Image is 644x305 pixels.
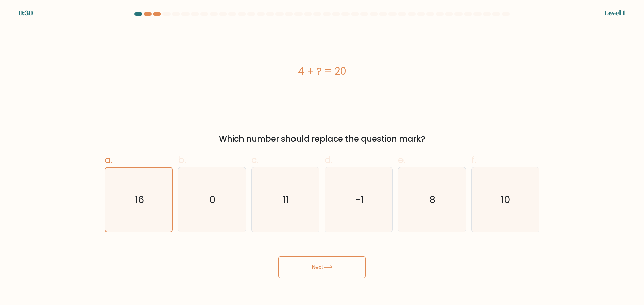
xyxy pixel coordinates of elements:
[430,193,436,206] text: 8
[105,153,113,166] span: a.
[398,153,406,166] span: e.
[278,256,366,278] button: Next
[325,153,333,166] span: d.
[251,153,259,166] span: c.
[604,8,625,18] div: Level 1
[135,193,144,206] text: 16
[355,193,364,206] text: -1
[19,8,33,18] div: 0:30
[501,193,511,206] text: 10
[209,193,216,206] text: 0
[109,133,535,145] div: Which number should replace the question mark?
[283,193,289,206] text: 11
[471,153,476,166] span: f.
[105,64,539,79] div: 4 + ? = 20
[178,153,186,166] span: b.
